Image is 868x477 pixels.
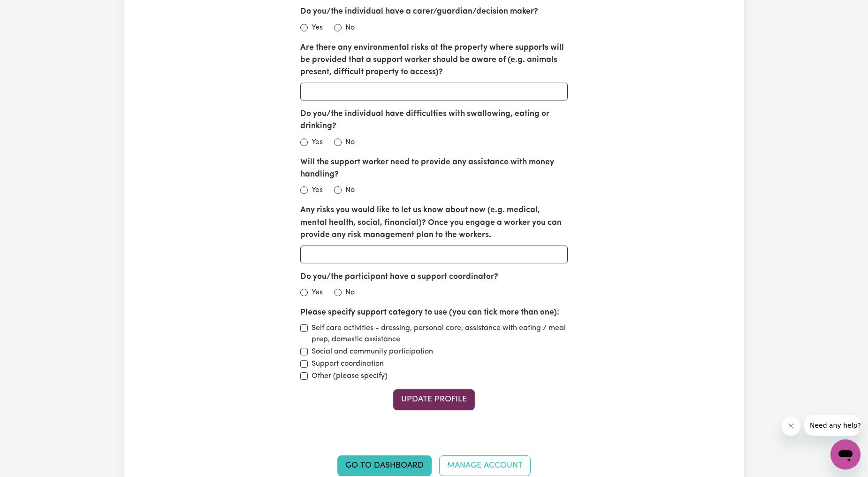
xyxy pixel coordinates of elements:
[300,307,559,319] label: Please specify support category to use (you can tick more than one):
[345,137,355,148] label: No
[6,7,57,14] span: Need any help?
[804,415,860,436] iframe: Message from company
[300,204,568,241] label: Any risks you would like to let us know about now (e.g. medical, mental health, social, financial...
[312,346,433,357] label: Social and community participation
[300,271,498,283] label: Do you/the participant have a support coordinator?
[300,108,568,133] label: Do you/the individual have difficulties with swallowing, eating or drinking?
[312,358,384,369] label: Support coordination
[345,185,355,196] label: No
[300,42,568,79] label: Are there any environmental risks at the property where supports will be provided that a support ...
[312,370,388,382] label: Other (please specify)
[345,22,355,33] label: No
[337,455,432,476] a: Go to Dashboard
[312,323,568,345] label: Self care activities - dressing, personal care, assistance with eating / meal prep, domestic assi...
[312,185,323,196] label: Yes
[830,439,860,469] iframe: Button to launch messaging window
[782,417,800,436] iframe: Close message
[312,22,323,33] label: Yes
[393,389,475,410] button: Update Profile
[300,6,538,18] label: Do you/the individual have a carer/guardian/decision maker?
[312,287,323,298] label: Yes
[439,455,531,476] a: Manage Account
[345,287,355,298] label: No
[312,137,323,148] label: Yes
[300,156,568,181] label: Will the support worker need to provide any assistance with money handling?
